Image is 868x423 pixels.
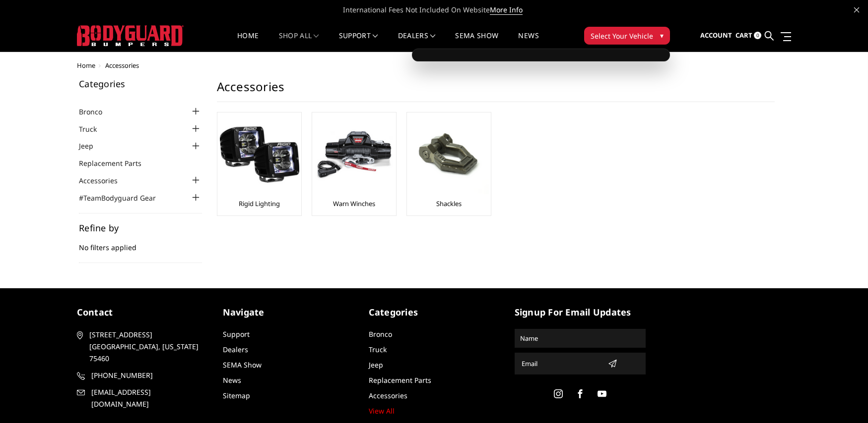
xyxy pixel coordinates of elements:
div: No filters applied [79,223,202,263]
iframe: Chat Widget [818,375,868,423]
a: Support [339,32,378,52]
a: Support [223,329,250,339]
span: 0 [754,32,761,39]
a: Bronco [369,329,392,339]
a: View All [369,406,395,416]
a: Dealers [398,32,436,52]
img: BODYGUARD BUMPERS [77,25,184,46]
a: Accessories [79,175,130,186]
a: Truck [79,124,109,134]
a: News [518,32,538,52]
a: Cart 0 [735,22,761,49]
span: ▾ [660,30,664,41]
h1: Accessories [217,79,775,102]
a: Bronco [79,106,115,117]
a: Dealers [223,345,248,354]
h5: Refine by [79,223,202,232]
a: [PHONE_NUMBER] [77,370,208,381]
a: Accessories [369,391,407,400]
h5: Categories [79,79,202,88]
a: Shackles [436,199,462,208]
a: Truck [369,345,387,354]
a: More Info [490,5,523,15]
a: Account [700,22,732,49]
span: Select Your Vehicle [591,31,653,41]
a: Rigid Lighting [239,199,280,208]
a: SEMA Show [455,32,498,52]
a: SEMA Show [223,360,262,370]
a: Sitemap [223,391,250,400]
a: Replacement Parts [79,158,154,168]
h5: Navigate [223,306,354,319]
a: #TeamBodyguard Gear [79,193,168,203]
a: [EMAIL_ADDRESS][DOMAIN_NAME] [77,386,208,410]
span: [EMAIL_ADDRESS][DOMAIN_NAME] [91,386,206,410]
span: Account [700,31,732,40]
h5: signup for email updates [515,306,646,319]
span: [STREET_ADDRESS] [GEOGRAPHIC_DATA], [US_STATE] 75460 [89,329,204,365]
a: Home [77,61,95,70]
input: Email [518,356,604,371]
input: Name [516,330,644,346]
span: [PHONE_NUMBER] [91,370,206,381]
a: Warn Winches [333,199,375,208]
span: Cart [735,31,752,40]
button: Select Your Vehicle [584,27,670,45]
a: shop all [279,32,319,52]
a: Jeep [79,141,106,151]
a: Jeep [369,360,383,370]
a: News [223,375,241,385]
h5: contact [77,306,208,319]
span: Accessories [105,61,139,70]
h5: Categories [369,306,500,319]
a: Home [237,32,259,52]
a: Replacement Parts [369,375,431,385]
